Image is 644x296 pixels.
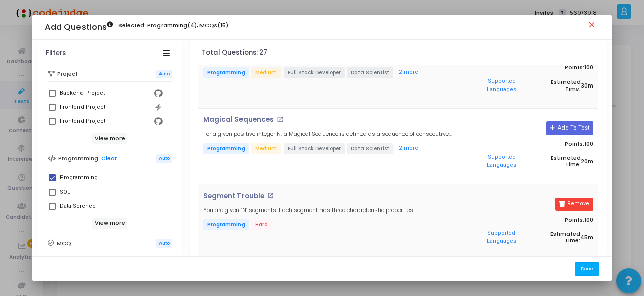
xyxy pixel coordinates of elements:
[60,115,105,128] div: Frontend Project
[92,133,127,144] h6: View more
[277,116,284,123] mat-icon: open_in_new
[156,154,172,163] span: Auto
[45,22,113,32] h3: Add Questions
[347,67,393,78] span: Data Scientist
[156,239,172,248] span: Auto
[156,70,172,78] span: Auto
[470,74,533,97] button: Supported Languages
[470,226,533,249] button: Supported Languages
[101,155,117,162] a: Clear
[470,226,593,249] p: Estimated Time:
[580,234,593,241] span: 45m
[581,158,593,165] span: 20m
[284,143,345,154] span: Full Stack Developer
[347,143,393,154] span: Data Scientist
[395,68,419,77] button: +2 more
[203,207,460,214] h5: You are given ‘N’ segments. Each segment has three characteristic properties ‘(L,R,cost)’This mea...
[575,262,599,276] button: Done
[92,218,127,229] h6: View more
[60,186,70,198] div: SQL
[60,172,98,184] div: Programming
[203,67,249,78] span: Programming
[470,217,593,223] p: Points:
[203,192,264,200] p: Segment Trouble
[284,67,345,78] span: Full Stack Developer
[60,87,105,99] div: Backend Project
[57,71,78,77] h6: Project
[203,116,274,124] p: Magical Sequences
[60,101,105,113] div: Frontend Project
[584,216,593,224] span: 100
[118,22,228,29] h6: Selected: Programming(4), MCQs(15)
[203,131,460,137] h5: For a given positive integer N, a Magical Sequence is defined as a sequence of consecutive intege...
[584,63,593,71] span: 100
[546,121,593,135] button: Add To Test
[251,219,272,230] span: Hard
[58,155,98,162] h6: Programming
[251,67,281,78] span: Medium
[555,198,593,211] button: Remove
[60,200,96,213] div: Data Science
[470,141,593,147] p: Points:
[203,219,249,230] span: Programming
[46,49,66,57] div: Filters
[267,192,274,199] mat-icon: open_in_new
[470,64,593,71] p: Points:
[587,20,599,32] mat-icon: close
[251,143,281,154] span: Medium
[395,144,419,153] button: +2 more
[202,49,267,57] h4: Total Questions: 27
[470,150,593,173] p: Estimated Time:
[584,140,593,148] span: 100
[57,240,71,247] h6: MCQ
[581,82,593,89] span: 30m
[470,74,593,97] p: Estimated Time:
[470,150,533,173] button: Supported Languages
[203,143,249,154] span: Programming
